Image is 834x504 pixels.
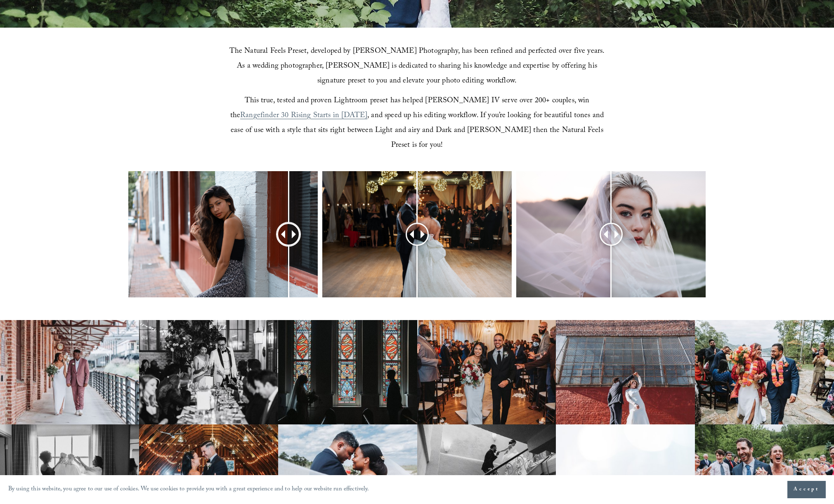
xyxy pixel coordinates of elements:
[278,320,417,425] img: Elegant bride and groom first look photography
[230,95,592,122] span: This true, tested and proven Lightroom preset has helped [PERSON_NAME] IV serve over 200+ couples...
[695,320,834,425] img: Breathtaking mountain wedding venue in NC
[794,485,820,494] span: Accept
[231,110,606,152] span: , and speed up his editing workflow. If you’re looking for beautiful tones and ease of use with a...
[139,320,278,425] img: Best Raleigh wedding venue reception toast
[229,45,607,88] span: The Natural Feels Preset, developed by [PERSON_NAME] Photography, has been refined and perfected ...
[556,320,695,425] img: Raleigh wedding photographer couple dance
[8,484,369,496] p: By using this website, you agree to our use of cookies. We use cookies to provide you with a grea...
[417,320,556,425] img: Rustic Raleigh wedding venue couple down the aisle
[240,110,367,122] a: Rangefinder 30 Rising Starts in [DATE]
[787,481,826,498] button: Accept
